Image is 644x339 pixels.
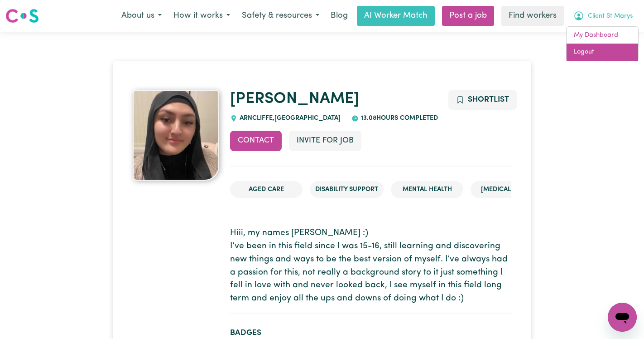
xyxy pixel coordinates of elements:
li: Mental Health [391,181,463,198]
button: Add to shortlist [448,90,517,110]
span: 13.08 hours completed [359,115,438,122]
span: Client St Marys [588,11,633,21]
button: Safety & resources [236,6,325,25]
li: Disability Support [310,181,384,198]
span: Shortlist [468,96,509,103]
button: About us [115,6,168,25]
img: Lyn [133,90,219,181]
a: My Dashboard [567,27,638,44]
button: My Account [567,6,639,25]
p: Hiii, my names [PERSON_NAME] :) I’ve been in this field since I was 15-16, still learning and dis... [230,227,511,305]
h2: Badges [230,328,511,338]
li: [MEDICAL_DATA] [471,181,543,198]
button: Invite for Job [289,131,361,151]
a: [PERSON_NAME] [230,91,359,107]
span: ARNCLIFFE , [GEOGRAPHIC_DATA] [237,115,341,122]
li: Aged Care [230,181,303,198]
div: My Account [566,26,639,61]
a: Blog [325,6,353,26]
a: Logout [567,44,638,61]
button: How it works [168,6,236,25]
a: Careseekers logo [5,5,39,26]
iframe: Button to launch messaging window [608,303,637,332]
button: Contact [230,131,282,151]
a: AI Worker Match [357,6,435,26]
img: Careseekers logo [5,8,39,24]
a: Lyn's profile picture' [133,90,219,181]
a: Post a job [442,6,494,26]
a: Find workers [501,6,564,26]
